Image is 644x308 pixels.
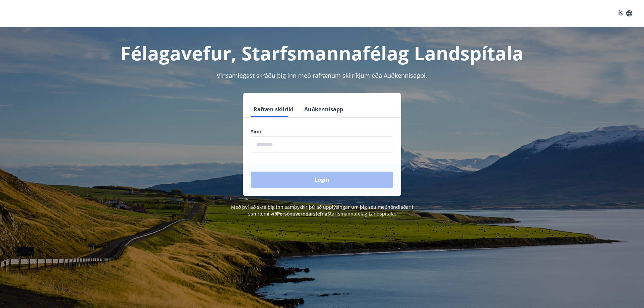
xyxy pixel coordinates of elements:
span: Vinsamlegast skráðu þig inn með rafrænum skilríkjum eða Auðkennisappi. [217,71,427,79]
label: Sími [251,128,393,135]
h1: Félagavefur, Starfsmannafélag Landspítala [89,40,555,66]
button: Rafræn skilríki [251,101,296,117]
a: Persónuverndarstefna [277,210,327,217]
button: ÍS [614,7,636,19]
span: Með því að skrá þig inn samþykkir þú að upplýsingar um þig séu meðhöndlaðar í samræmi við Starfsm... [231,204,413,217]
button: Auðkennisapp [302,101,346,117]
